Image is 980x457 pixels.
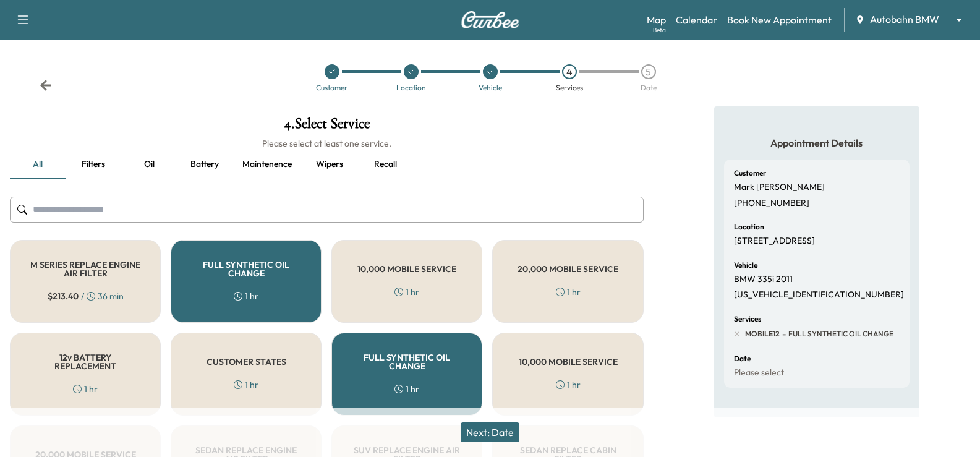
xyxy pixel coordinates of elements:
[191,260,301,278] h5: FULL SYNTHETIC OIL CHANGE
[734,182,825,193] p: Mark [PERSON_NAME]
[641,84,657,92] div: Date
[461,11,520,28] img: Curbee Logo
[10,150,66,179] button: all
[357,265,456,273] h5: 10,000 MOBILE SERVICE
[870,12,939,27] span: Autobahn BMW
[641,64,656,79] div: 5
[734,315,761,323] h6: Services
[461,422,519,442] button: Next: Date
[786,329,893,339] span: FULL SYNTHETIC OIL CHANGE
[724,136,910,150] h5: Appointment Details
[48,290,79,302] span: $ 213.40
[73,383,98,395] div: 1 hr
[556,378,581,391] div: 1 hr
[232,150,302,179] button: Maintenence
[177,150,232,179] button: Battery
[10,137,644,150] h6: Please select at least one service.
[519,357,618,366] h5: 10,000 MOBILE SERVICE
[653,25,666,35] div: Beta
[207,357,286,366] h5: CUSTOMER STATES
[352,353,462,370] h5: FULL SYNTHETIC OIL CHANGE
[10,116,644,137] h1: 4 . Select Service
[66,150,121,179] button: Filters
[396,84,426,92] div: Location
[316,84,347,92] div: Customer
[734,289,904,301] p: [US_VEHICLE_IDENTIFICATION_NUMBER]
[394,286,419,298] div: 1 hr
[394,383,419,395] div: 1 hr
[48,290,124,302] div: / 36 min
[562,64,577,79] div: 4
[734,355,751,362] h6: Date
[734,223,764,231] h6: Location
[302,150,357,179] button: Wipers
[727,12,832,27] a: Book New Appointment
[121,150,177,179] button: Oil
[30,353,140,370] h5: 12v BATTERY REPLACEMENT
[479,84,502,92] div: Vehicle
[10,150,644,179] div: basic tabs example
[676,12,717,27] a: Calendar
[647,12,666,27] a: MapBeta
[518,265,618,273] h5: 20,000 MOBILE SERVICE
[734,274,793,285] p: BMW 335i 2011
[734,198,809,209] p: [PHONE_NUMBER]
[556,286,581,298] div: 1 hr
[745,329,780,339] span: MOBILE12
[734,262,757,269] h6: Vehicle
[734,367,784,378] p: Please select
[234,378,258,391] div: 1 hr
[234,290,258,302] div: 1 hr
[30,260,140,278] h5: M SERIES REPLACE ENGINE AIR FILTER
[40,79,52,92] div: Back
[780,328,786,340] span: -
[357,150,413,179] button: Recall
[734,169,766,177] h6: Customer
[734,236,815,247] p: [STREET_ADDRESS]
[556,84,583,92] div: Services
